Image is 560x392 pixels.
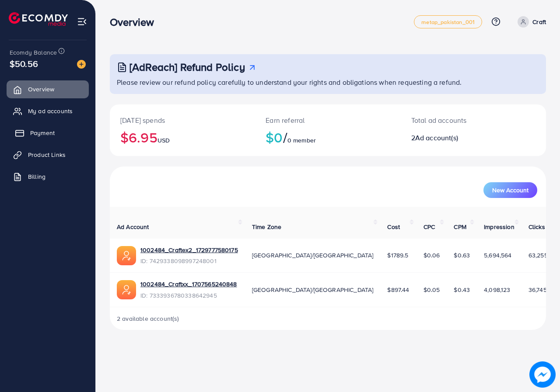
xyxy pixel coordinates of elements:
[10,48,57,57] span: Ecomdy Balance
[28,150,66,159] span: Product Links
[483,182,537,198] button: New Account
[117,77,541,87] p: Please review our refund policy carefully to understand your rights and obligations when requesti...
[423,251,440,260] span: $0.06
[9,12,68,26] img: logo
[117,314,179,323] span: 2 available account(s)
[287,136,316,145] span: 0 member
[140,280,237,288] a: 1002484_Craftxx_1707565240848
[252,251,374,260] span: [GEOGRAPHIC_DATA]/[GEOGRAPHIC_DATA]
[129,61,245,73] h3: [AdReach] Refund Policy
[117,280,136,299] img: ic-ads-acc.e4c84228.svg
[387,285,409,294] span: $897.44
[423,285,440,294] span: $0.05
[117,246,136,265] img: ic-ads-acc.e4c84228.svg
[423,222,435,231] span: CPC
[454,222,466,231] span: CPM
[120,129,245,146] h2: $6.95
[532,17,546,27] p: Craft
[454,285,470,294] span: $0.43
[492,187,528,193] span: New Account
[30,128,55,137] span: Payment
[415,133,458,142] span: Ad account(s)
[157,136,170,145] span: USD
[28,172,45,181] span: Billing
[252,222,281,231] span: Time Zone
[514,16,546,28] a: Craft
[77,17,87,27] img: menu
[414,15,482,28] a: metap_pakistan_001
[528,222,545,231] span: Clicks
[140,291,237,300] span: ID: 7333936780338642945
[7,168,89,185] a: Billing
[387,222,400,231] span: Cost
[529,361,556,388] img: image
[484,251,511,260] span: 5,694,564
[484,285,510,294] span: 4,098,123
[266,129,390,146] h2: $0
[7,102,89,120] a: My ad accounts
[10,57,38,70] span: $50.56
[28,85,54,94] span: Overview
[387,251,408,260] span: $1789.5
[528,285,547,294] span: 36,745
[421,19,475,25] span: metap_pakistan_001
[283,127,287,147] span: /
[28,107,73,115] span: My ad accounts
[117,222,149,231] span: Ad Account
[411,134,499,142] h2: 2
[7,124,89,142] a: Payment
[110,16,161,28] h3: Overview
[484,222,514,231] span: Impression
[140,246,238,254] a: 1002484_Craftex2_1729777580175
[252,285,374,294] span: [GEOGRAPHIC_DATA]/[GEOGRAPHIC_DATA]
[120,115,245,125] p: [DATE] spends
[266,115,390,125] p: Earn referral
[7,80,89,98] a: Overview
[411,115,499,125] p: Total ad accounts
[77,60,86,69] img: image
[140,257,238,265] span: ID: 7429338098997248001
[528,251,548,260] span: 63,255
[454,251,470,260] span: $0.63
[7,146,89,163] a: Product Links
